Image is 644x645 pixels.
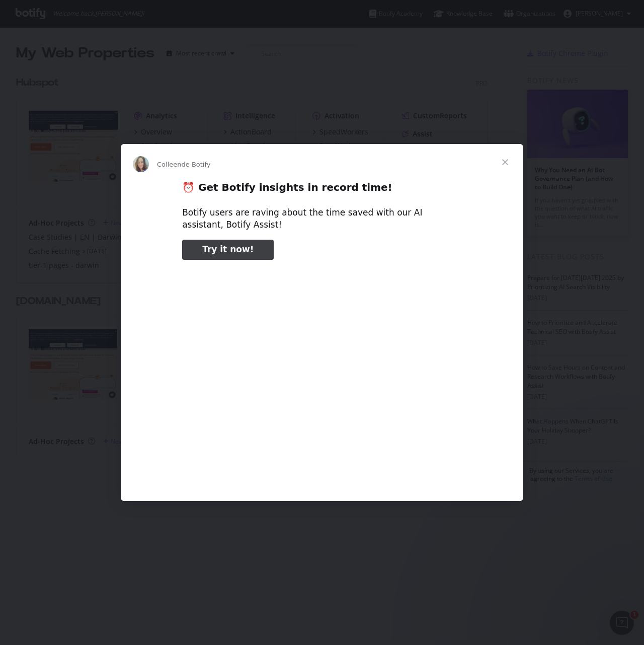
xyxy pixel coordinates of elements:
video: Regarder la vidéo [112,268,532,478]
div: Botify users are raving about the time saved with our AI assistant, Botify Assist! [182,207,462,231]
a: Try it now! [182,240,274,260]
span: Fermer [487,144,523,180]
span: de Botify [182,161,211,168]
span: Colleen [157,161,182,168]
img: Profile image for Colleen [133,156,149,172]
span: Try it now! [202,244,254,254]
h2: ⏰ Get Botify insights in record time! [182,181,462,199]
